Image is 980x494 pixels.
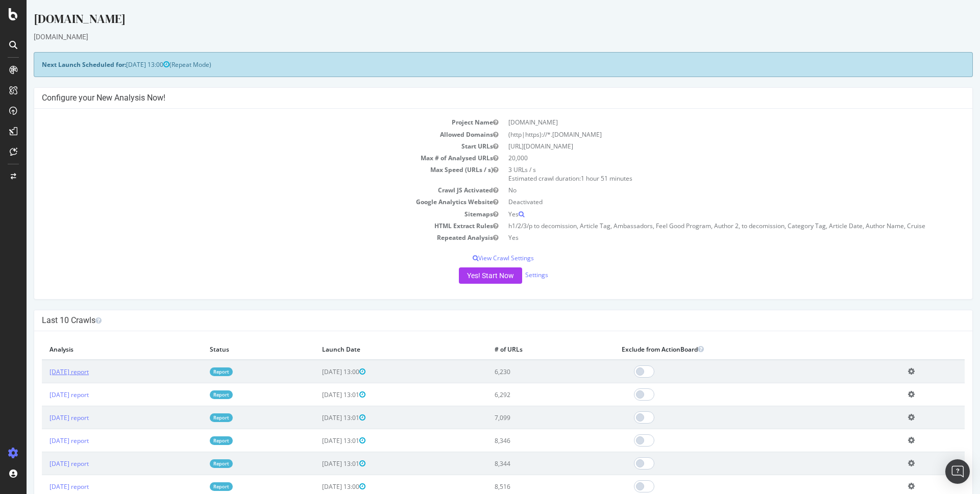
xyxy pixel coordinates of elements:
span: [DATE] 13:01 [296,390,339,399]
td: Sitemaps [15,208,477,220]
a: Report [183,367,206,376]
a: [DATE] report [23,390,62,399]
h4: Configure your New Analysis Now! [15,93,938,103]
div: [DOMAIN_NAME] [7,10,946,32]
a: [DATE] report [23,459,62,468]
td: 20,000 [477,152,938,164]
div: Open Intercom Messenger [945,459,970,484]
a: [DATE] report [23,436,62,445]
td: Max # of Analysed URLs [15,152,477,164]
td: No [477,184,938,196]
span: [DATE] 13:01 [296,436,339,445]
td: Start URLs [15,140,477,152]
span: [DATE] 13:00 [100,60,143,69]
span: [DATE] 13:01 [296,459,339,468]
td: 3 URLs / s Estimated crawl duration: [477,164,938,184]
div: (Repeat Mode) [7,52,946,77]
th: # of URLs [460,339,587,360]
a: Report [183,390,206,399]
a: Report [183,413,206,422]
td: Yes [477,208,938,220]
a: Settings [499,270,522,279]
strong: Next Launch Scheduled for: [15,60,100,69]
th: Launch Date [288,339,460,360]
td: Allowed Domains [15,129,477,140]
td: Deactivated [477,196,938,208]
span: [DATE] 13:00 [296,482,339,491]
td: HTML Extract Rules [15,220,477,232]
a: [DATE] report [23,482,62,491]
td: Yes [477,232,938,243]
td: 8,346 [460,429,587,452]
span: [DATE] 13:01 [296,413,339,422]
td: Repeated Analysis [15,232,477,243]
td: 6,230 [460,360,587,383]
td: 7,099 [460,406,587,429]
span: 1 hour 51 minutes [554,174,606,183]
td: (http|https)://*.[DOMAIN_NAME] [477,129,938,140]
a: Report [183,459,206,468]
td: Project Name [15,116,477,128]
button: Yes! Start Now [432,267,496,284]
a: [DATE] report [23,367,62,376]
a: [DATE] report [23,413,62,422]
td: h1/2/3/p to decomission, Article Tag, Ambassadors, Feel Good Program, Author 2, to decomission, C... [477,220,938,232]
th: Exclude from ActionBoard [587,339,874,360]
div: [DOMAIN_NAME] [7,32,946,42]
span: [DATE] 13:00 [296,367,339,376]
td: Max Speed (URLs / s) [15,164,477,184]
a: Report [183,482,206,491]
th: Status [176,339,288,360]
th: Analysis [15,339,176,360]
h4: Last 10 Crawls [15,315,938,326]
td: Crawl JS Activated [15,184,477,196]
td: [URL][DOMAIN_NAME] [477,140,938,152]
td: 8,344 [460,452,587,475]
td: [DOMAIN_NAME] [477,116,938,128]
td: Google Analytics Website [15,196,477,208]
p: View Crawl Settings [15,254,938,262]
td: 6,292 [460,383,587,406]
a: Report [183,436,206,445]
